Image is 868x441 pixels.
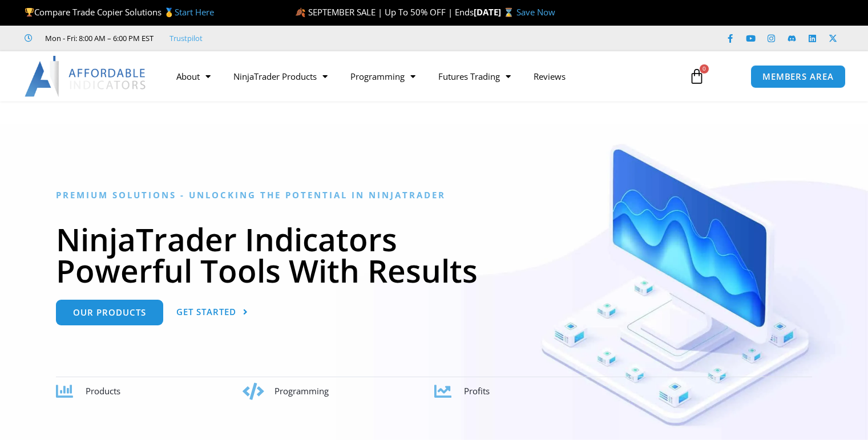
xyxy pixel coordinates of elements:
span: Our Products [73,308,146,317]
a: Save Now [516,6,555,18]
span: 0 [700,64,709,73]
h6: Premium Solutions - Unlocking the Potential in NinjaTrader [56,190,812,201]
img: LogoAI | Affordable Indicators – NinjaTrader [25,56,147,97]
a: Get Started [176,300,248,325]
a: Start Here [175,6,214,18]
span: 🍂 SEPTEMBER SALE | Up To 50% OFF | Ends [295,6,474,18]
strong: [DATE] ⌛ [474,6,516,18]
a: About [165,63,222,89]
a: Trustpilot [169,31,203,45]
span: Get Started [176,308,236,316]
span: Compare Trade Copier Solutions 🥇 [25,6,214,18]
nav: Menu [165,63,677,89]
a: Futures Trading [427,63,522,89]
a: Our Products [56,300,163,325]
span: Profits [464,385,490,397]
span: Programming [274,385,329,397]
h1: NinjaTrader Indicators Powerful Tools With Results [56,223,812,286]
a: Reviews [522,63,577,89]
span: Mon - Fri: 8:00 AM – 6:00 PM EST [42,31,154,45]
a: MEMBERS AREA [750,65,846,88]
a: NinjaTrader Products [222,63,339,89]
img: 🏆 [25,8,34,17]
span: Products [86,385,120,397]
a: Programming [339,63,427,89]
a: 0 [672,60,722,93]
span: MEMBERS AREA [762,72,834,81]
